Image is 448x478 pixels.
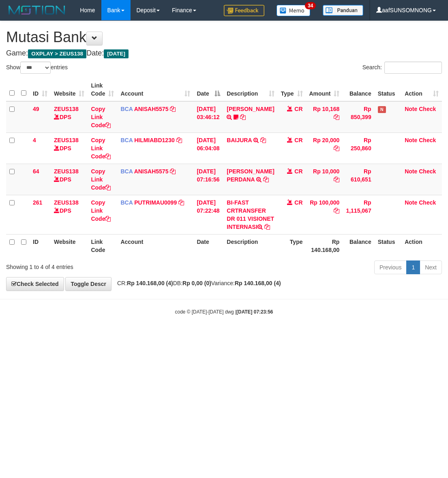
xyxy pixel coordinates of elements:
[51,164,88,195] td: DPS
[178,199,184,206] a: Copy PUTRIMAU0099 to clipboard
[193,164,223,195] td: [DATE] 07:16:56
[33,106,39,112] span: 49
[51,78,88,101] th: Website: activate to sort column ascending
[88,234,117,257] th: Link Code
[223,195,277,234] td: BI-FAST CRTRANSFER DR 011 VISIONET INTERNASI
[294,137,302,143] span: CR
[33,199,42,206] span: 261
[134,106,169,112] a: ANISAH5575
[51,101,88,133] td: DPS
[33,137,36,143] span: 4
[170,106,176,112] a: Copy ANISAH5575 to clipboard
[134,137,175,143] a: HILMIABD1230
[6,277,64,291] a: Check Selected
[401,234,442,257] th: Action
[193,234,223,257] th: Date
[28,49,86,58] span: OXPLAY > ZEUS138
[54,199,79,206] a: ZEUS138
[30,78,51,101] th: ID: activate to sort column ascending
[305,2,316,9] span: 34
[193,132,223,164] td: [DATE] 06:04:08
[405,106,417,112] a: Note
[334,176,339,183] a: Copy Rp 10,000 to clipboard
[343,164,374,195] td: Rp 610,651
[405,168,417,175] a: Note
[419,199,436,206] a: Check
[104,49,129,58] span: [DATE]
[193,195,223,234] td: [DATE] 07:22:48
[405,199,417,206] a: Note
[406,260,420,274] a: 1
[277,5,311,16] img: Button%20Memo.svg
[260,137,266,143] a: Copy BAIJURA to clipboard
[375,234,402,257] th: Status
[263,176,269,183] a: Copy REZA NING PERDANA to clipboard
[113,280,281,286] span: CR: DB: Variance:
[334,207,339,214] a: Copy Rp 100,000 to clipboard
[294,168,302,175] span: CR
[120,137,133,143] span: BCA
[294,199,302,206] span: CR
[30,234,51,257] th: ID
[374,260,407,274] a: Previous
[6,4,68,16] img: MOTION_logo.png
[134,168,169,175] a: ANISAH5575
[343,234,374,257] th: Balance
[420,260,442,274] a: Next
[120,106,133,112] span: BCA
[91,199,111,222] a: Copy Link Code
[33,168,39,175] span: 64
[405,137,417,143] a: Note
[227,137,252,143] a: BAIJURA
[134,199,177,206] a: PUTRIMAU0099
[235,280,281,286] strong: Rp 140.168,00 (4)
[120,199,133,206] span: BCA
[6,260,180,271] div: Showing 1 to 4 of 4 entries
[278,78,306,101] th: Type: activate to sort column ascending
[223,234,277,257] th: Description
[362,62,442,74] label: Search:
[224,5,264,16] img: Feedback.jpg
[375,78,402,101] th: Status
[306,164,343,195] td: Rp 10,000
[120,168,133,175] span: BCA
[51,195,88,234] td: DPS
[65,277,111,291] a: Toggle Descr
[306,195,343,234] td: Rp 100,000
[117,78,193,101] th: Account: activate to sort column ascending
[264,224,270,230] a: Copy BI-FAST CRTRANSFER DR 011 VISIONET INTERNASI to clipboard
[91,137,111,160] a: Copy Link Code
[306,78,343,101] th: Amount: activate to sort column ascending
[334,145,339,152] a: Copy Rp 20,000 to clipboard
[193,78,223,101] th: Date: activate to sort column descending
[88,78,117,101] th: Link Code: activate to sort column ascending
[419,137,436,143] a: Check
[306,132,343,164] td: Rp 20,000
[401,78,442,101] th: Action: activate to sort column ascending
[51,132,88,164] td: DPS
[227,168,274,183] a: [PERSON_NAME] PERDANA
[20,62,51,74] select: Showentries
[306,234,343,257] th: Rp 140.168,00
[294,106,302,112] span: CR
[343,195,374,234] td: Rp 1,115,067
[54,137,79,143] a: ZEUS138
[6,49,442,58] h4: Game: Date:
[117,234,193,257] th: Account
[343,101,374,133] td: Rp 850,399
[223,78,277,101] th: Description: activate to sort column ascending
[236,309,273,315] strong: [DATE] 07:23:56
[343,132,374,164] td: Rp 250,860
[240,114,246,120] a: Copy INA PAUJANAH to clipboard
[6,62,68,74] label: Show entries
[6,29,442,45] h1: Mutasi Bank
[306,101,343,133] td: Rp 10,168
[91,106,111,128] a: Copy Link Code
[182,280,211,286] strong: Rp 0,00 (0)
[54,168,79,175] a: ZEUS138
[227,106,274,112] a: [PERSON_NAME]
[384,62,442,74] input: Search:
[91,168,111,191] a: Copy Link Code
[419,168,436,175] a: Check
[127,280,173,286] strong: Rp 140.168,00 (4)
